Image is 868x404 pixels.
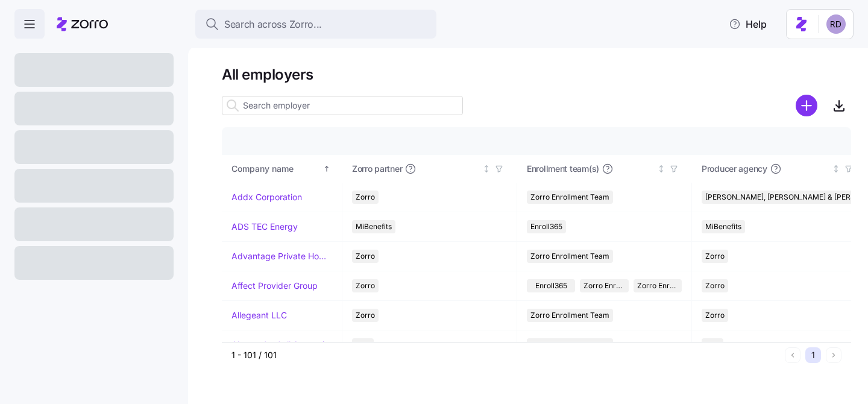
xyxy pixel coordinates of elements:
[356,309,375,322] span: Zorro
[705,309,725,322] span: Zorro
[352,163,402,175] span: Zorro partner
[231,162,321,175] div: Company name
[527,163,599,175] span: Enrollment team(s)
[705,220,741,233] span: MiBenefits
[356,220,392,233] span: MiBenefits
[231,309,287,321] a: Allegeant LLC
[231,349,780,361] div: 1 - 101 / 101
[195,10,436,39] button: Search across Zorro...
[530,250,609,263] span: Zorro Enrollment Team
[222,96,463,115] input: Search employer
[729,17,767,31] span: Help
[657,165,665,173] div: Not sorted
[222,65,851,84] h1: All employers
[832,165,840,173] div: Not sorted
[517,155,692,183] th: Enrollment team(s)Not sorted
[231,191,302,203] a: Addx Corporation
[637,279,678,292] span: Zorro Enrollment Experts
[231,339,332,351] a: Always On Call Answering Service
[356,250,375,263] span: Zorro
[231,250,332,262] a: Advantage Private Home Care
[356,338,370,352] span: AJG
[530,220,562,233] span: Enroll365
[805,347,821,363] button: 1
[826,347,841,363] button: Next page
[231,221,298,233] a: ADS TEC Energy
[231,280,318,292] a: Affect Provider Group
[530,338,609,352] span: Zorro Enrollment Team
[705,250,725,263] span: Zorro
[535,279,567,292] span: Enroll365
[342,155,517,183] th: Zorro partnerNot sorted
[322,165,331,173] div: Sorted ascending
[719,12,776,36] button: Help
[530,191,609,204] span: Zorro Enrollment Team
[356,191,375,204] span: Zorro
[356,279,375,292] span: Zorro
[785,347,800,363] button: Previous page
[705,338,720,352] span: AJG
[692,155,867,183] th: Producer agencyNot sorted
[796,95,817,116] svg: add icon
[224,17,322,32] span: Search across Zorro...
[826,14,846,34] img: 6d862e07fa9c5eedf81a4422c42283ac
[530,309,609,322] span: Zorro Enrollment Team
[583,279,624,292] span: Zorro Enrollment Team
[482,165,491,173] div: Not sorted
[705,279,725,292] span: Zorro
[702,163,767,175] span: Producer agency
[222,155,342,183] th: Company nameSorted ascending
